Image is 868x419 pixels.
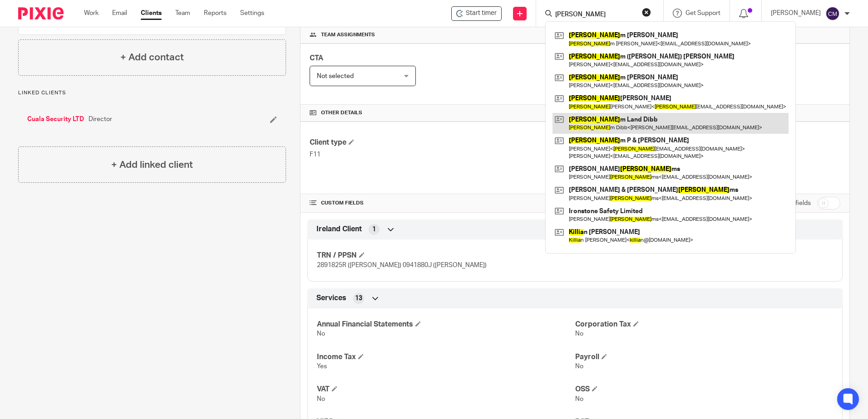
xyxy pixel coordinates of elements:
[317,396,325,402] span: No
[575,396,583,402] span: No
[317,320,575,329] h4: Annual Financial Statements
[89,115,112,124] span: Director
[317,352,575,362] h4: Income Tax
[120,50,184,64] h4: + Add contact
[575,320,833,329] h4: Corporation Tax
[175,9,190,18] a: Team
[317,385,575,394] h4: VAT
[317,331,325,337] span: No
[27,115,84,124] a: Cuala Security LTD
[554,11,636,19] input: Search
[825,6,840,21] img: svg%3E
[575,331,583,337] span: No
[18,89,286,97] p: Linked clients
[111,158,193,172] h4: + Add linked client
[771,9,821,18] p: [PERSON_NAME]
[141,9,162,18] a: Clients
[451,6,502,21] div: Vincent & Marian Holden
[18,7,64,19] img: Pixie
[317,73,354,79] span: Not selected
[310,54,323,62] span: CTA
[112,9,127,18] a: Email
[317,363,327,370] span: Yes
[372,225,376,234] span: 1
[310,150,575,159] p: F11
[310,138,575,147] h4: Client type
[575,352,833,362] h4: Payroll
[321,31,375,39] span: Team assignments
[240,9,264,18] a: Settings
[642,8,651,17] button: Clear
[310,200,575,207] h4: CUSTOM FIELDS
[317,262,487,268] span: 2891825R ([PERSON_NAME]) 0941880J ([PERSON_NAME])
[317,251,575,260] h4: TRN / PPSN
[204,9,227,18] a: Reports
[686,10,720,16] span: Get Support
[321,109,362,117] span: Other details
[575,363,583,370] span: No
[575,385,833,394] h4: OSS
[355,294,362,303] span: 13
[84,9,99,18] a: Work
[316,293,346,303] span: Services
[466,9,497,18] span: Start timer
[316,224,362,234] span: Ireland Client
